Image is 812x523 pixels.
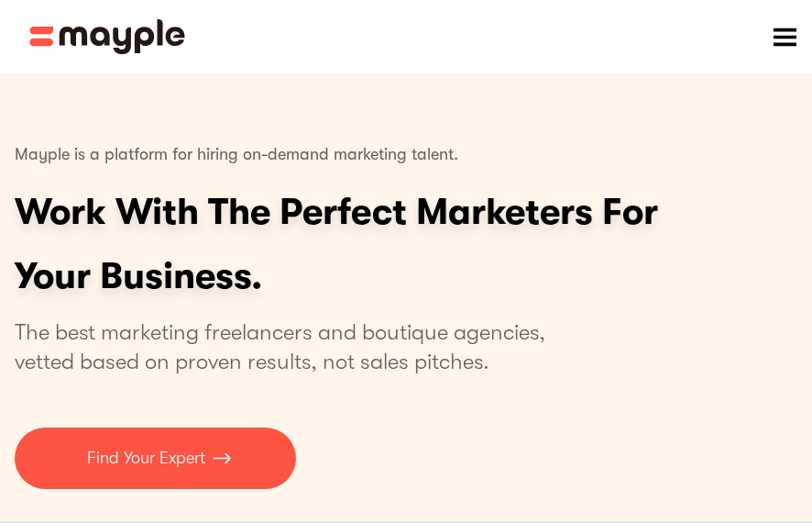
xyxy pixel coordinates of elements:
[29,19,185,54] img: Mayple logo
[15,428,296,489] a: Find Your Expert
[757,9,812,64] div: menu
[15,180,711,308] h1: Work With The Perfect Marketers For Your Business.
[15,128,458,180] p: Mayple is a platform for hiring on-demand marketing talent.
[87,446,205,471] p: Find Your Expert
[15,317,567,376] p: The best marketing freelancers and boutique agencies, vetted based on proven results, not sales p...
[29,19,185,54] a: home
